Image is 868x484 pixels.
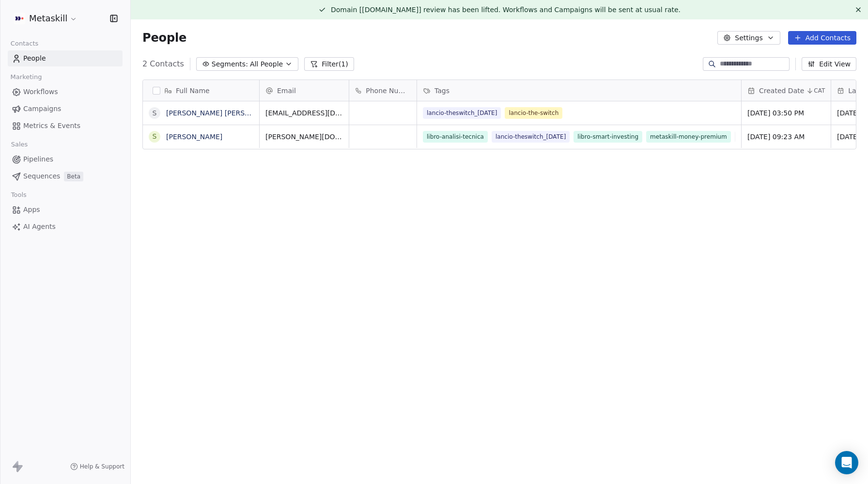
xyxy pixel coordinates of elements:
button: Metaskill [12,10,79,27]
a: Apps [8,202,123,218]
span: Email [277,86,296,96]
a: Workflows [8,84,123,100]
span: Tools [7,188,31,202]
span: Segments: [212,59,248,69]
span: corso-short-selling-program [735,131,823,143]
span: Sequences [23,171,60,181]
div: S [153,108,157,118]
span: lancio-theswitch_[DATE] [423,107,501,119]
div: Created DateCAT [742,80,831,101]
span: People [23,53,46,64]
span: CAT [814,87,825,95]
span: Marketing [6,70,46,84]
span: AI Agents [23,222,56,232]
span: [EMAIL_ADDRESS][DOMAIN_NAME] [265,108,343,118]
span: Created Date [759,86,804,96]
span: People [142,31,186,45]
button: Filter(1) [304,57,354,71]
span: Pipelines [23,154,53,164]
div: Full Name [143,80,259,101]
span: lancio-theswitch_[DATE] [492,131,570,143]
span: libro-smart-investing [573,131,642,143]
span: Workflows [23,87,58,97]
img: AVATAR%20METASKILL%20-%20Colori%20Positivo.png [14,13,25,24]
span: Apps [23,205,40,215]
span: 2 Contacts [142,58,184,70]
span: lancio-the-switch [505,107,562,119]
span: Tags [434,86,449,96]
button: Edit View [802,57,856,71]
a: SequencesBeta [8,168,123,184]
button: Add Contacts [788,31,856,45]
div: S [153,131,157,142]
span: [DATE] 03:50 PM [747,108,825,118]
div: grid [143,101,260,483]
div: Email [260,80,349,101]
a: [PERSON_NAME] [166,133,222,141]
span: [PERSON_NAME][DOMAIN_NAME][EMAIL_ADDRESS][DOMAIN_NAME] [265,132,343,142]
span: Campaigns [23,104,61,114]
a: [PERSON_NAME] [PERSON_NAME] [166,109,281,117]
div: Phone Number [349,80,417,101]
div: Open Intercom Messenger [835,451,858,474]
a: People [8,50,123,66]
span: Phone Number [366,86,411,96]
a: Pipelines [8,151,123,167]
span: Sales [7,137,32,152]
span: metaskill-money-premium [646,131,731,143]
span: libro-analisi-tecnica [423,131,488,143]
a: Help & Support [70,463,124,470]
span: Domain [[DOMAIN_NAME]] review has been lifted. Workflows and Campaigns will be sent at usual rate. [331,6,681,14]
div: Tags [417,80,741,101]
a: Metrics & Events [8,118,123,134]
button: Settings [717,31,780,45]
span: [DATE] 09:23 AM [747,132,825,142]
span: Metrics & Events [23,121,80,131]
a: AI Agents [8,219,123,235]
span: Help & Support [80,463,124,470]
span: Beta [64,172,83,181]
a: Campaigns [8,101,123,117]
span: Full Name [176,86,210,96]
span: All People [250,59,283,69]
span: Metaskill [29,12,67,25]
span: Contacts [6,36,43,51]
